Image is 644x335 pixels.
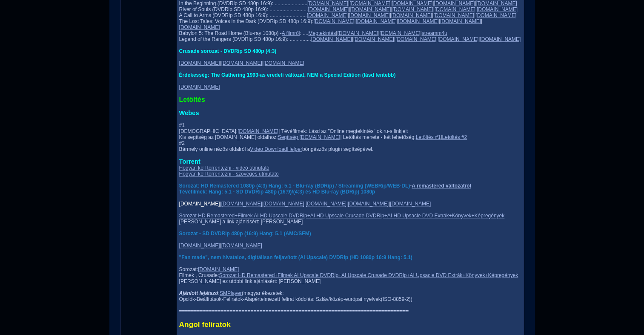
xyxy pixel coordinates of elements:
[179,171,279,177] a: Hogyan kell torrentezni - szöveges útmutató
[179,243,220,248] a: [DOMAIN_NAME]
[392,0,432,6] a: [DOMAIN_NAME]
[307,12,348,18] a: [DOMAIN_NAME]
[179,183,471,189] b: -
[179,24,220,30] a: [DOMAIN_NAME]
[278,134,341,140] a: Segítség [DOMAIN_NAME]
[179,48,277,54] span: Crusade sorozat - DVDRip SD 480p (4:3)
[306,201,346,207] a: [DOMAIN_NAME]
[435,6,475,12] a: [DOMAIN_NAME]
[221,201,262,207] a: [DOMAIN_NAME]
[392,6,433,12] a: [DOMAIN_NAME]
[263,201,304,207] a: [DOMAIN_NAME]
[221,60,262,66] a: [DOMAIN_NAME]
[480,36,521,42] a: [DOMAIN_NAME]
[349,12,390,18] a: [DOMAIN_NAME]
[313,18,354,24] a: [DOMAIN_NAME]
[250,146,302,152] a: Video DownloadHelper
[422,30,447,36] a: streamm4u
[350,6,391,12] a: [DOMAIN_NAME]
[434,0,475,6] a: [DOMAIN_NAME]
[475,12,516,18] a: [DOMAIN_NAME]
[398,18,439,24] a: [DOMAIN_NAME]
[282,30,300,36] a: A filmről
[353,36,394,42] a: [DOMAIN_NAME]
[179,110,199,116] span: Webes
[308,30,336,36] a: Megtekintés
[263,60,304,66] a: [DOMAIN_NAME]
[179,84,220,90] a: [DOMAIN_NAME]
[438,36,478,42] a: [DOMAIN_NAME]
[337,30,378,36] a: [DOMAIN_NAME]
[179,60,220,66] a: [DOMAIN_NAME]
[179,213,505,219] a: Sorozat HD Remastered+Filmek AI HD Upscale DVDRip+AI HD Upscale Crusade DVDRip+AI HD Upsacle DVD ...
[179,201,220,207] a: [DOMAIN_NAME]
[220,290,242,296] a: SMPlayer
[219,272,518,278] a: Sorozat HD Remastered+Filmek AI Upscale DVDRip+AI Upscale Crusade DVDRip+AI Upsacle DVD Extrák+Kö...
[433,12,474,18] a: [DOMAIN_NAME]
[179,254,412,260] span: "Fan made", nem hivatalos, digitálisan feljavított (AI Upscale) DVDRip (HD 1080p 16:9 Hang: 5.1)
[311,36,352,42] a: [DOMAIN_NAME]
[391,12,432,18] a: [DOMAIN_NAME]
[308,6,349,12] a: [DOMAIN_NAME]
[348,201,389,207] a: [DOMAIN_NAME]
[477,6,518,12] a: [DOMAIN_NAME]
[442,134,467,140] a: Letöltés #2
[307,0,348,6] a: [DOMAIN_NAME]
[179,72,396,78] span: Érdekesség: The Gathering 1993-as eredeti változat, NEM a Special Edition (lásd fentebb)
[416,134,441,140] a: Letöltés #1
[179,290,218,296] i: Ajánlott lejátszó
[412,183,471,189] a: A remastered változatról
[179,158,200,165] span: Torrent
[179,189,375,195] span: Tévéfilmek: Hang: 5.1 - SD DVDRip 480p (16:9)/(4:3) és HD Blu-ray (BDRip) 1080p
[221,243,262,248] a: [DOMAIN_NAME]
[356,18,397,24] a: [DOMAIN_NAME]
[179,231,311,237] span: Sorozat - SD DVDRip 480p (16:9) Hang: 5.1 (AMC/SFM)
[238,128,278,134] a: [DOMAIN_NAME]
[379,30,420,36] a: [DOMAIN_NAME]
[179,183,410,189] span: Sorozat: HD Remastered 1080p (4:3) Hang: 5.1 - Blu-ray (BDRip) / Streaming (WEBRip/WEB-DL)
[476,0,517,6] a: [DOMAIN_NAME]
[198,266,239,272] a: [DOMAIN_NAME]
[179,96,205,103] span: Letöltés
[179,165,269,171] a: Hogyan kell torrentezni - videó útmutató
[395,36,436,42] a: [DOMAIN_NAME]
[390,201,431,207] a: [DOMAIN_NAME]
[440,18,481,24] a: [DOMAIN_NAME]
[349,0,390,6] a: [DOMAIN_NAME]
[179,320,231,329] span: Angol feliratok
